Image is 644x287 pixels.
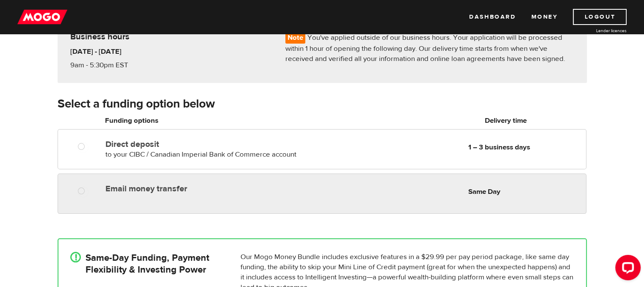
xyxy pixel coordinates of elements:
[468,143,530,152] b: 1 – 3 business days
[70,32,273,42] h5: Business hours
[469,9,516,25] a: Dashboard
[285,32,574,64] p: You've applied outside of our business hours. Your application will be processed within 1 hour of...
[563,28,627,34] a: Lender licences
[70,60,165,70] p: 9am - 5:30pm EST
[105,139,300,149] label: Direct deposit
[105,150,296,159] span: to your CIBC / Canadian Imperial Bank of Commerce account
[573,9,627,25] a: Logout
[70,252,81,262] div: !
[285,32,305,44] span: Note
[86,252,209,276] h4: Same-Day Funding, Payment Flexibility & Investing Power
[17,9,67,25] img: mogo_logo-11ee424be714fa7cbb0f0f49df9e16ec.png
[105,184,300,194] label: Email money transfer
[105,116,300,126] h6: Funding options
[58,97,587,111] h3: Select a funding option below
[70,47,165,57] h6: [DATE] - [DATE]
[608,251,644,287] iframe: LiveChat chat widget
[531,9,558,25] a: Money
[428,116,583,126] h6: Delivery time
[468,187,500,196] b: Same Day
